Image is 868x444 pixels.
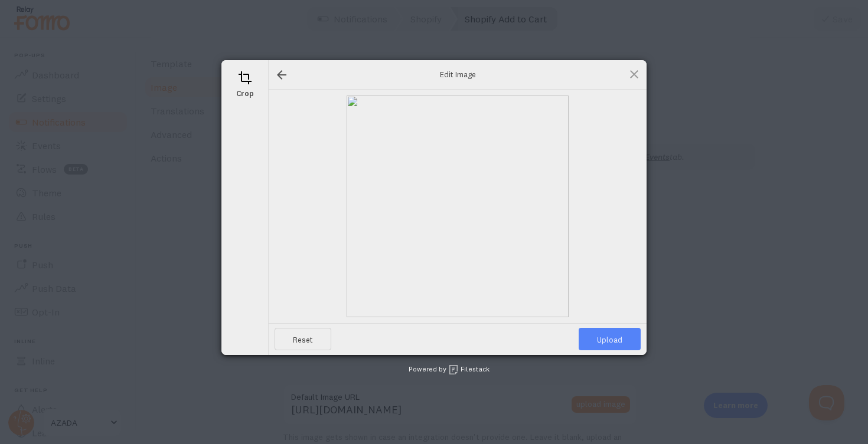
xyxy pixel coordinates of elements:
[224,63,266,104] div: Crop
[379,355,490,384] div: Powered by Filestack
[340,69,576,80] span: Edit Image
[275,68,289,82] div: Go back
[275,328,331,350] span: Reset
[579,328,641,350] span: Upload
